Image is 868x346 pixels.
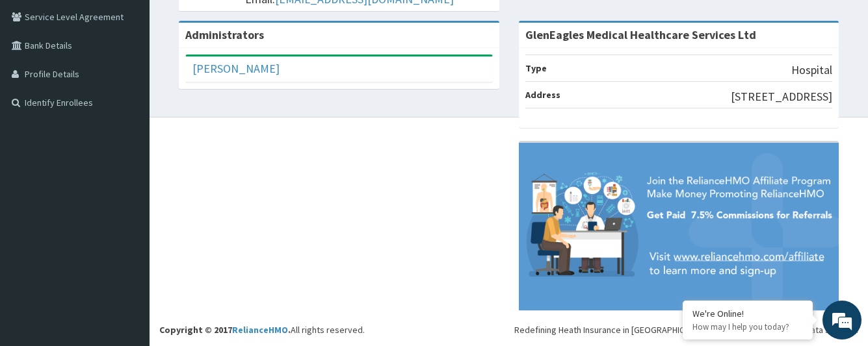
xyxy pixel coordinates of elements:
[791,62,832,79] p: Hospital
[525,27,756,42] strong: GlenEagles Medical Healthcare Services Ltd
[519,143,839,310] img: provider-team-banner.png
[692,308,803,319] div: We're Online!
[731,88,832,105] p: [STREET_ADDRESS]
[232,324,288,336] a: RelianceHMO
[159,324,291,336] strong: Copyright © 2017 .
[525,62,547,74] b: Type
[150,117,868,346] footer: All rights reserved.
[192,61,280,76] a: [PERSON_NAME]
[185,27,264,42] b: Administrators
[525,89,560,101] b: Address
[692,321,803,332] p: How may I help you today?
[514,323,858,336] div: Redefining Heath Insurance in [GEOGRAPHIC_DATA] using Telemedicine and Data Science!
